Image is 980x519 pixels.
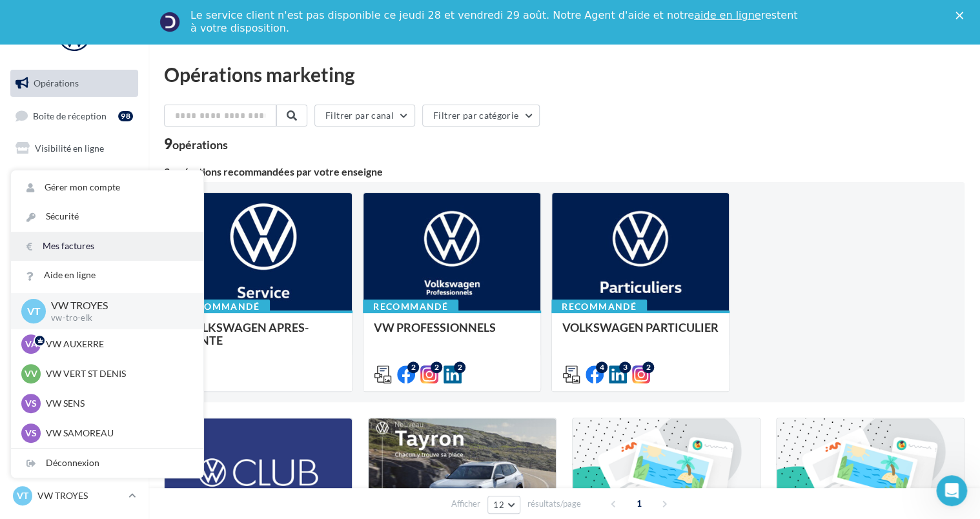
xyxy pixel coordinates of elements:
[35,143,104,154] span: Visibilité en ligne
[185,320,309,347] span: VOLKSWAGEN APRES-VENTE
[363,300,458,314] div: Recommandé
[118,111,133,121] div: 98
[25,397,37,410] span: VS
[17,489,28,502] span: VT
[8,231,141,258] a: Médiathèque
[37,489,123,502] p: VW TROYES
[159,12,180,32] img: Profile image for Service-Client
[551,300,647,314] div: Recommandé
[407,361,419,373] div: 2
[164,65,965,84] div: Opérations marketing
[642,361,654,373] div: 2
[33,110,107,121] span: Boîte de réception
[51,312,183,324] p: vw-tro-elk
[629,493,649,514] span: 1
[8,296,141,334] a: PLV et print personnalisable
[596,361,607,373] div: 4
[619,361,631,373] div: 3
[487,496,520,514] button: 12
[46,427,188,440] p: VW SAMOREAU
[936,475,967,506] iframe: Intercom live chat
[11,449,203,478] div: Déconnexion
[164,137,228,151] div: 9
[172,139,228,150] div: opérations
[164,167,965,177] div: 3 opérations recommandées par votre enseigne
[422,105,540,127] button: Filtrer par catégorie
[527,498,581,510] span: résultats/page
[46,397,188,410] p: VW SENS
[46,367,188,380] p: VW VERT ST DENIS
[8,199,141,227] a: Contacts
[8,338,141,376] a: Campagnes DataOnDemand
[955,12,968,19] div: Fermer
[27,303,41,318] span: VT
[11,232,203,261] a: Mes factures
[34,77,79,88] span: Opérations
[11,202,203,231] a: Sécurité
[374,320,496,334] span: VW PROFESSIONNELS
[46,338,188,351] p: VW AUXERRE
[11,261,203,290] a: Aide en ligne
[25,367,37,380] span: VV
[25,338,37,351] span: VA
[8,167,141,194] a: Campagnes
[451,498,480,510] span: Afficher
[8,263,141,290] a: Calendrier
[174,300,270,314] div: Recommandé
[8,102,141,130] a: Boîte de réception98
[493,500,504,510] span: 12
[454,361,465,373] div: 2
[314,105,415,127] button: Filtrer par canal
[190,9,800,35] div: Le service client n'est pas disponible ce jeudi 28 et vendredi 29 août. Notre Agent d'aide et not...
[8,70,141,97] a: Opérations
[25,427,37,440] span: VS
[431,361,442,373] div: 2
[11,173,203,202] a: Gérer mon compte
[51,298,183,313] p: VW TROYES
[694,9,761,21] a: aide en ligne
[10,483,138,508] a: VT VW TROYES
[8,135,141,162] a: Visibilité en ligne
[562,320,719,334] span: VOLKSWAGEN PARTICULIER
